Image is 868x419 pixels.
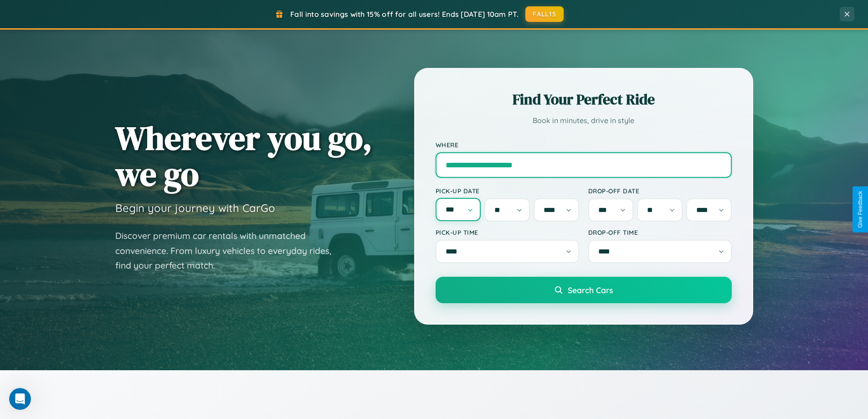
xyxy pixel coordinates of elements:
[436,114,732,127] p: Book in minutes, drive in style
[290,10,519,19] span: Fall into savings with 15% off for all users! Ends [DATE] 10am PT.
[436,89,732,109] h2: Find Your Perfect Ride
[588,187,732,195] label: Drop-off Date
[436,277,732,303] button: Search Cars
[115,201,275,215] h3: Begin your journey with CarGo
[588,228,732,236] label: Drop-off Time
[568,285,613,295] span: Search Cars
[9,388,31,410] iframe: Intercom live chat
[436,141,732,149] label: Where
[436,187,579,195] label: Pick-up Date
[525,6,564,22] button: FALL15
[115,120,372,192] h1: Wherever you go, we go
[857,191,863,228] div: Give Feedback
[115,228,343,273] p: Discover premium car rentals with unmatched convenience. From luxury vehicles to everyday rides, ...
[436,228,579,236] label: Pick-up Time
